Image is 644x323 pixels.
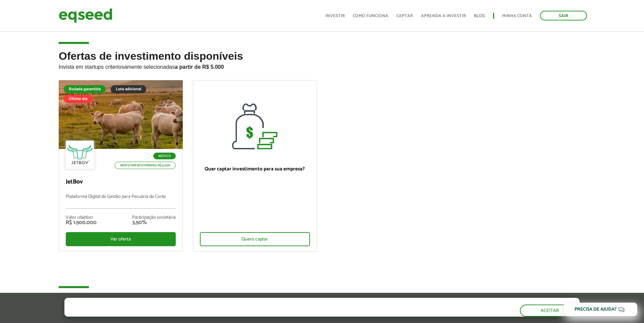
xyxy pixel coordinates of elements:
[115,162,176,169] p: Investimento mínimo: R$ 5.000
[66,232,176,246] div: Ver oferta
[520,305,580,317] button: Aceitar
[111,85,146,93] div: Lote adicional
[474,14,485,18] a: Blog
[66,178,176,186] p: JetBov
[502,14,532,18] a: Minha conta
[353,14,388,18] a: Como funciona
[421,14,466,18] a: Aprenda a investir
[64,298,307,308] h5: O site da EqSeed utiliza cookies para melhorar sua navegação.
[59,62,585,70] p: Invista em startups criteriosamente selecionadas
[200,166,310,172] p: Quer captar investimento para sua empresa?
[59,7,112,24] img: EqSeed
[64,310,307,316] p: Ao clicar em "aceitar", você aceita nossa .
[59,80,183,251] a: Rodada garantida Lote adicional Último dia Agtech Investimento mínimo: R$ 5.000 JetBov Plataforma...
[153,311,230,316] a: política de privacidade e de cookies
[59,50,585,80] h2: Ofertas de investimento disponíveis
[540,11,587,20] a: Sair
[396,14,413,18] a: Captar
[64,95,93,103] div: Último dia
[193,80,317,252] a: Quer captar investimento para sua empresa? Quero captar
[66,194,176,209] p: Plataforma Digital de Gestão para Pecuária de Corte
[200,232,310,246] div: Quero captar
[325,14,345,18] a: Investir
[132,220,176,225] div: 3,50%
[66,215,97,220] div: Valor objetivo
[175,64,224,70] strong: a partir de R$ 5.000
[66,220,97,225] div: R$ 1.500.000
[64,85,106,93] div: Rodada garantida
[132,215,176,220] div: Participação societária
[153,153,176,159] p: Agtech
